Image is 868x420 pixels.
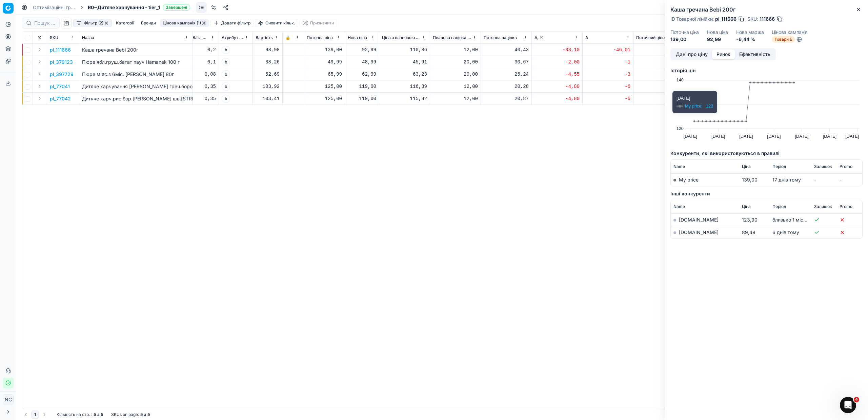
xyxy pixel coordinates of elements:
span: Name [673,164,685,169]
span: Залишок [814,164,832,169]
dd: -6,44 % [736,36,764,43]
span: 4 [854,397,859,402]
h5: Конкуренти, які використовуються в правилі [670,150,863,157]
button: pl_77041 [50,83,70,90]
p: Пюре м'яс.з 6міс. [PERSON_NAME] 80г [82,71,190,78]
p: Дитяче харч.рис.бор.[PERSON_NAME] шв.[STREET_ADDRESS] [82,95,190,102]
div: 12,00 [433,46,478,53]
div: 49,99 [307,59,342,65]
span: Поточний ціновий індекс (Сільпо) [636,35,703,40]
strong: з [144,412,146,417]
strong: 5 [147,412,150,417]
button: Ринок [712,50,735,59]
p: pl_397729 [50,71,74,78]
div: -46,01 [585,46,630,53]
button: Expand [36,82,44,90]
div: 0,92 [636,71,716,78]
p: Пюре ябл.груш.батат пауч Hamanek 100 г [82,59,190,65]
span: Кількість на стр. [57,412,90,417]
div: -3 [585,71,630,78]
div: 103,92 [256,83,280,90]
div: 115,82 [382,95,427,102]
span: 🔒 [285,35,290,40]
button: Expand all [36,34,44,42]
div: 110,86 [382,46,427,53]
div: 98,98 [256,46,280,53]
nav: breadcrumb [33,4,190,11]
dd: 92,99 [707,36,728,43]
span: SKU [50,35,58,40]
div: 20,87 [484,95,529,102]
text: 120 [677,126,684,131]
span: Залишок [814,204,832,209]
span: близько 1 місяця тому [772,217,824,223]
div: 25,24 [484,71,529,78]
span: Період [772,204,786,209]
button: pl_111666 [50,46,71,53]
div: 0,08 [193,71,216,78]
div: 0,94 [636,95,716,102]
text: [DATE] [767,134,781,139]
span: 89,49 [742,229,755,235]
div: 20,00 [433,59,478,65]
span: 17 днів тому [772,177,801,183]
div: 0,64 [636,46,716,53]
div: -33,10 [534,46,580,53]
button: pl_379123 [50,59,73,65]
iframe: Intercom live chat [840,397,856,413]
button: Ефективність [735,50,775,59]
div: 20,00 [433,71,478,78]
button: Дані про ціну [671,50,712,59]
span: Ціна [742,164,751,169]
a: [DOMAIN_NAME] [679,229,719,235]
div: 40,43 [484,46,529,53]
span: 111666 [760,16,775,22]
span: Атрибут товару [222,35,243,40]
button: Оновити кільк. [255,19,298,27]
div: 62,99 [348,71,376,78]
div: -2,00 [534,59,580,65]
input: Пошук по SKU або назві [34,20,55,26]
div: 12,00 [433,83,478,90]
span: R0~Дитяче харчування - tier_1Завершені [88,4,190,11]
strong: 5 [101,412,103,417]
div: 119,00 [348,95,376,102]
div: -6 [585,83,630,90]
div: 63,23 [382,71,427,78]
p: Каша гречана Bebi 200г [82,46,190,53]
button: NC [3,394,14,405]
span: Δ [585,35,588,40]
span: SKUs on page : [111,412,139,417]
div: -6 [585,95,630,102]
div: 20,28 [484,83,529,90]
dd: 139,00 [670,36,699,43]
dt: Нова маржа [736,30,764,35]
a: [DOMAIN_NAME] [679,217,719,223]
div: 125,00 [307,83,342,90]
span: Період [772,164,786,169]
text: [DATE] [739,134,753,139]
span: Товари Б [772,36,795,43]
text: [DATE] [845,134,859,139]
span: b [222,46,230,54]
span: Δ, % [534,35,544,40]
div: 0,1 [193,59,216,65]
div: 116,39 [382,83,427,90]
div: -4,80 [534,95,580,102]
strong: з [97,412,99,417]
button: Go to previous page [22,411,30,419]
div: 0,35 [193,83,216,90]
span: Поточна націнка [484,35,517,40]
h5: Історія цін [670,67,863,74]
span: NC [3,395,13,405]
div: 119,00 [348,83,376,90]
text: [DATE] [711,134,725,139]
text: [DATE] [684,134,697,139]
span: Promo [840,164,852,169]
text: [DATE] [795,134,809,139]
h5: Інші конкуренти [670,190,863,197]
span: 139,00 [742,177,758,183]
